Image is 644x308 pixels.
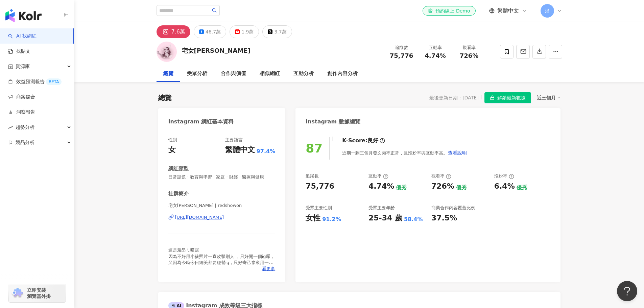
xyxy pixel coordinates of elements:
[494,173,514,179] div: 漲粉率
[260,70,280,78] div: 相似網紅
[327,70,358,78] div: 創作內容分析
[368,205,395,211] div: 受眾主要年齡
[428,7,470,14] div: 預約線上 Demo
[168,118,234,125] div: Instagram 網紅基本資料
[206,27,221,37] div: 46.7萬
[448,150,467,156] span: 查看說明
[431,205,475,211] div: 商業合作內容覆蓋比例
[194,25,226,38] button: 46.7萬
[8,109,35,116] a: 洞察報告
[241,27,254,37] div: 1.9萬
[389,44,414,51] div: 追蹤數
[221,70,246,78] div: 合作與價值
[306,213,320,223] div: 女性
[9,284,66,302] a: chrome extension立即安裝 瀏覽器外掛
[429,95,478,100] div: 最後更新日期：[DATE]
[517,184,527,191] div: 優秀
[423,44,448,51] div: 互動率
[423,6,475,16] a: 預約線上 Demo
[367,137,378,144] div: 良好
[306,181,334,192] div: 75,776
[187,70,207,78] div: 受眾分析
[225,137,243,143] div: 主要語言
[8,48,30,55] a: 找貼文
[431,173,451,179] div: 觀看率
[8,94,35,100] a: 商案媒合
[182,46,251,55] div: 宅女[PERSON_NAME]
[545,7,550,15] span: 潘
[342,146,467,160] div: 近期一到三個月發文頻率正常，且漲粉率與互動率高。
[456,44,482,51] div: 觀看率
[212,8,217,13] span: search
[163,70,173,78] div: 總覽
[368,181,394,192] div: 4.74%
[368,213,402,223] div: 25-34 歲
[8,33,37,40] a: searchAI 找網紅
[497,93,526,103] span: 解鎖最新數據
[274,27,286,37] div: 3.7萬
[368,173,388,179] div: 互動率
[168,190,189,197] div: 社群簡介
[175,214,224,220] div: [URL][DOMAIN_NAME]
[225,145,255,155] div: 繁體中文
[16,135,34,150] span: 競品分析
[168,214,276,220] a: [URL][DOMAIN_NAME]
[396,184,407,191] div: 優秀
[456,184,467,191] div: 優秀
[8,78,62,85] a: 效益預測報告BETA
[257,148,276,155] span: 97.4%
[537,93,560,102] div: 近三個月
[27,287,51,299] span: 立即安裝 瀏覽器外掛
[5,9,42,22] img: logo
[460,52,479,59] span: 726%
[306,118,360,125] div: Instagram 數據總覽
[431,181,454,192] div: 726%
[168,174,276,180] span: 日常話題 · 教育與學習 · 家庭 · 財經 · 醫療與健康
[293,70,314,78] div: 互動分析
[306,205,332,211] div: 受眾主要性別
[306,141,323,155] div: 87
[342,137,385,144] div: K-Score :
[168,145,176,155] div: 女
[262,266,275,272] span: 看更多
[16,120,34,135] span: 趨勢分析
[431,213,457,223] div: 37.5%
[494,181,515,192] div: 6.4%
[157,25,190,38] button: 7.6萬
[230,25,259,38] button: 1.9萬
[158,93,172,102] div: 總覽
[8,125,13,130] span: rise
[16,59,30,74] span: 資源庫
[497,7,519,15] span: 繁體中文
[617,281,637,301] iframe: Help Scout Beacon - Open
[404,216,423,223] div: 58.4%
[448,146,467,160] button: 查看說明
[168,137,177,143] div: 性別
[168,203,276,209] span: 宅女[PERSON_NAME] | redshowon
[262,25,292,38] button: 3.7萬
[390,52,413,59] span: 75,776
[157,42,177,62] img: KOL Avatar
[322,216,341,223] div: 91.2%
[171,27,185,37] div: 7.6萬
[168,165,189,172] div: 網紅類型
[306,173,319,179] div: 追蹤數
[425,52,446,59] span: 4.74%
[484,92,531,103] button: 解鎖最新數據
[11,288,24,299] img: chrome extension
[168,247,275,271] span: 這是羞昂ㄟ哎居 因為不好用小孩照片一直攻擊別人 ，只好開一個ig囉，又因為今時今日網美都要經營ig，只好寄己拿來用一用囉～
